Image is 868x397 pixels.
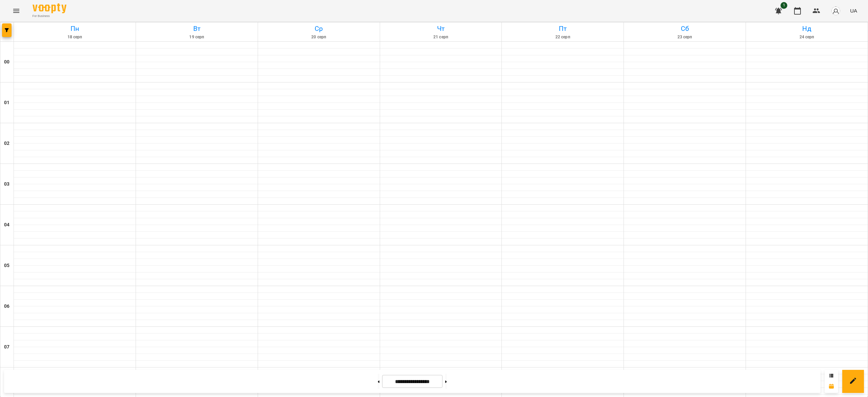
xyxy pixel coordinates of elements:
h6: Чт [381,23,501,34]
h6: 22 серп [503,34,623,40]
h6: 03 [4,181,9,188]
h6: Вт [137,23,257,34]
h6: 02 [4,140,9,147]
img: avatar_s.png [831,6,841,16]
h6: 00 [4,58,9,66]
h6: 07 [4,343,9,351]
h6: Нд [747,23,867,34]
h6: 23 серп [625,34,745,40]
button: Menu [8,3,24,19]
h6: Пн [15,23,135,34]
h6: 21 серп [381,34,501,40]
h6: 20 серп [259,34,379,40]
h6: 01 [4,99,9,107]
span: UA [850,7,857,14]
h6: 04 [4,221,9,229]
h6: Сб [625,23,745,34]
h6: Ср [259,23,379,34]
h6: 05 [4,262,9,269]
h6: Пт [503,23,623,34]
span: 1 [781,2,787,9]
h6: 06 [4,303,9,310]
button: UA [847,4,860,17]
h6: 19 серп [137,34,257,40]
h6: 18 серп [15,34,135,40]
span: For Business [33,14,66,18]
img: Voopty Logo [33,3,66,13]
h6: 24 серп [747,34,867,40]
